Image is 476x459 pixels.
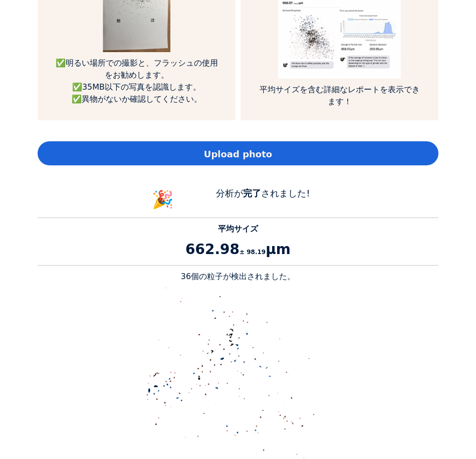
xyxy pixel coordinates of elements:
[256,84,423,108] p: 平均サイズを含む詳細なレポートを表示できます！
[38,223,438,235] p: 平均サイズ
[152,189,174,209] span: 🎉
[53,57,220,105] p: ✅明るい場所での撮影と、フラッシュの使用をお勧めします。 ✅35MB以下の写真を認識します。 ✅異物がないか確認してください。
[38,271,438,283] p: 36個の粒子が検出されました。
[243,188,261,198] b: 完了
[188,186,338,213] div: 分析が されました!
[38,239,438,260] p: 662.98 μm
[204,147,272,161] span: Upload photo
[240,249,266,256] span: ± 98.19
